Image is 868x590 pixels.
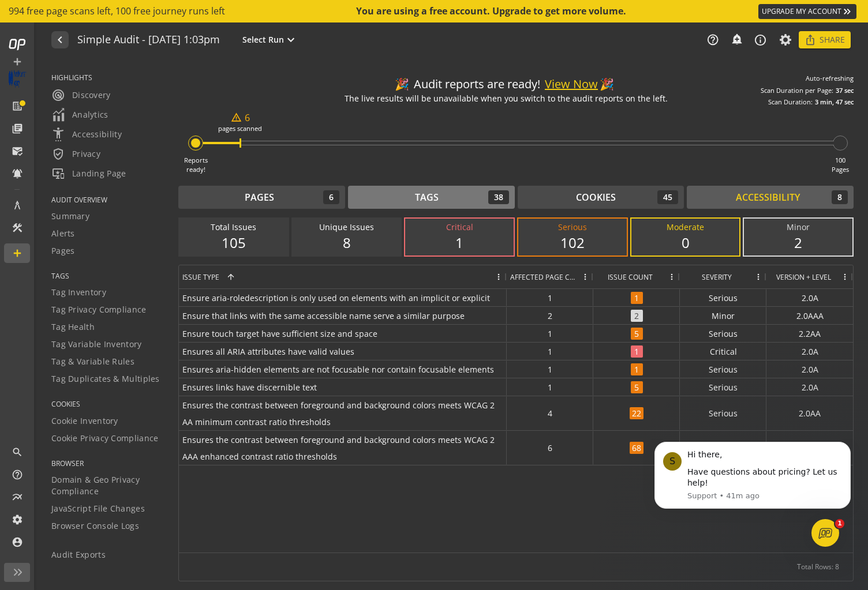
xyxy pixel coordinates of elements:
[507,289,593,306] div: 1
[182,290,503,323] span: Ensure aria-roledescription is only used on elements with an implicit or explicit role
[51,433,159,444] span: Cookie Privacy Compliance
[731,33,742,44] mat-icon: add_alert
[356,5,627,18] div: You are using a free account. Upgrade to get more volume.
[841,6,853,17] mat-icon: keyboard_double_arrow_right
[832,190,848,204] div: 8
[12,56,23,67] mat-icon: add
[12,145,23,157] mat-icon: mark_email_read
[680,289,766,306] div: serious
[600,76,614,93] div: 🎉
[51,339,142,350] span: Tag Variable Inventory
[12,247,23,259] mat-icon: add
[417,233,502,253] div: 1
[766,307,853,324] div: 2.0AAA
[631,363,643,375] span: 1
[51,73,164,82] span: HIGHLIGHTS
[9,5,225,18] span: 994 free page scans left, 100 free journey runs left
[51,373,160,385] span: Tag Duplicates & Multiples
[51,167,126,181] span: Landing Page
[643,233,728,253] div: 0
[231,111,250,125] div: 6
[242,34,284,46] span: Select Run
[761,86,833,95] div: Scan Duration per Page:
[820,29,845,50] span: Share
[12,168,23,179] mat-icon: notifications_active
[545,76,598,93] button: View Now
[815,97,854,107] div: 3 min, 47 sec
[680,360,766,378] div: serious
[488,190,509,204] div: 38
[657,190,678,204] div: 45
[51,228,75,239] span: Alerts
[766,343,853,360] div: 2.0A
[12,491,23,503] mat-icon: multiline_chart
[12,100,23,112] mat-icon: list_alt
[680,325,766,342] div: serious
[51,549,106,561] span: Audit Exports
[51,167,65,181] mat-icon: important_devices
[758,4,856,19] a: UPGRADE MY ACCOUNT
[811,519,839,547] iframe: Intercom live chat
[805,34,816,46] mat-icon: ios_share
[530,233,615,253] div: 102
[766,289,853,306] div: 2.0A
[182,325,503,342] span: Ensure touch target have sufficient size and space
[680,343,766,360] div: critical
[12,222,23,234] mat-icon: construction
[191,233,276,253] div: 105
[680,307,766,324] div: minor
[51,503,145,514] span: JavaScript File Changes
[51,108,108,122] span: Analytics
[631,292,643,304] span: 1
[507,360,593,378] div: 1
[51,287,106,298] span: Tag Inventory
[51,459,164,468] span: BROWSER
[766,378,853,396] div: 2.0A
[77,34,220,46] h1: Simple Audit - 15 October 2025 | 1:03pm
[51,415,118,427] span: Cookie Inventory
[53,33,65,47] mat-icon: navigate_before
[231,112,242,123] mat-icon: warning_amber
[680,396,766,430] div: serious
[182,379,503,396] span: Ensures links have discernible text
[799,31,851,48] button: Share
[836,86,854,95] div: 37 sec
[832,156,849,174] div: 100 Pages
[755,221,841,233] div: Minor
[191,221,276,233] div: Total Issues
[702,272,732,282] span: Severity
[178,186,345,209] button: Pages6
[706,33,719,46] mat-icon: help_outline
[182,361,503,378] span: Ensures aria-hidden elements are not focusable nor contain focusable elements
[507,307,593,324] div: 2
[631,310,643,322] span: 2
[768,97,813,107] div: Scan Duration:
[51,88,65,102] mat-icon: radar
[182,397,503,430] span: Ensures the contrast between foreground and background colors meets WCAG 2 AA minimum contrast ra...
[507,396,593,430] div: 4
[9,70,26,88] img: Customer Logo
[51,356,134,367] span: Tag & Variable Rules
[51,127,65,141] mat-icon: settings_accessibility
[766,360,853,378] div: 2.0A
[240,32,300,47] button: Select Run
[507,343,593,360] div: 1
[643,221,728,233] div: Moderate
[687,186,854,209] button: Accessibility8
[51,399,164,409] span: COOKIES
[680,431,766,465] div: serious
[507,431,593,465] div: 6
[51,88,111,102] span: Discovery
[218,124,262,133] div: pages scanned
[631,381,643,393] span: 5
[51,127,122,141] span: Accessibility
[507,378,593,396] div: 1
[51,245,75,257] span: Pages
[806,74,854,83] div: Auto-refreshing
[754,33,767,47] mat-icon: info_outline
[284,33,298,47] mat-icon: expand_more
[51,195,164,205] span: AUDIT OVERVIEW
